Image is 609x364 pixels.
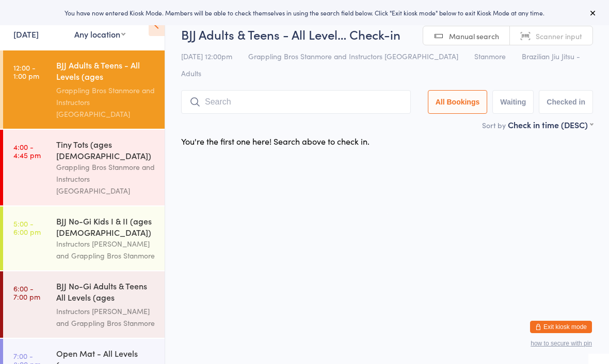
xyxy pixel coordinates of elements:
[3,271,165,338] a: 6:00 -7:00 pmBJJ No-Gi Adults & Teens All Levels (ages [DEMOGRAPHIC_DATA]+)Instructors [PERSON_NA...
[492,90,534,114] button: Waiting
[56,305,156,329] div: Instructors [PERSON_NAME] and Grappling Bros Stanmore
[3,206,165,270] a: 5:00 -6:00 pmBJJ No-Gi Kids I & II (ages [DEMOGRAPHIC_DATA])Instructors [PERSON_NAME] and Grappli...
[3,130,165,205] a: 4:00 -4:45 pmTiny Tots (ages [DEMOGRAPHIC_DATA])Grappling Bros Stanmore and Instructors [GEOGRAPH...
[13,219,41,236] time: 5:00 - 6:00 pm
[449,31,499,41] span: Manual search
[474,51,506,61] span: Stanmore
[13,284,40,301] time: 6:00 - 7:00 pm
[13,28,39,40] a: [DATE]
[56,84,156,120] div: Grappling Bros Stanmore and Instructors [GEOGRAPHIC_DATA]
[3,50,165,129] a: 12:00 -1:00 pmBJJ Adults & Teens - All Levels (ages [DEMOGRAPHIC_DATA]+)Grappling Bros Stanmore a...
[56,161,156,197] div: Grappling Bros Stanmore and Instructors [GEOGRAPHIC_DATA]
[181,90,411,114] input: Search
[56,59,156,84] div: BJJ Adults & Teens - All Levels (ages [DEMOGRAPHIC_DATA]+)
[17,8,592,17] div: You have now entered Kiosk Mode. Members will be able to check themselves in using the search fie...
[530,321,592,333] button: Exit kiosk mode
[56,280,156,305] div: BJJ No-Gi Adults & Teens All Levels (ages [DEMOGRAPHIC_DATA]+)
[181,51,232,61] span: [DATE] 12:00pm
[56,238,156,262] div: Instructors [PERSON_NAME] and Grappling Bros Stanmore
[508,119,593,130] div: Check in time (DESC)
[56,138,156,161] div: Tiny Tots (ages [DEMOGRAPHIC_DATA])
[181,26,593,43] h2: BJJ Adults & Teens - All Level… Check-in
[181,135,370,147] div: You're the first one here! Search above to check in.
[74,28,125,40] div: Any location
[56,215,156,238] div: BJJ No-Gi Kids I & II (ages [DEMOGRAPHIC_DATA])
[531,340,592,347] button: how to secure with pin
[482,120,506,130] label: Sort by
[248,51,458,61] span: Grappling Bros Stanmore and Instructors [GEOGRAPHIC_DATA]
[428,90,488,114] button: All Bookings
[536,31,582,41] span: Scanner input
[13,63,39,80] time: 12:00 - 1:00 pm
[539,90,593,114] button: Checked in
[13,143,41,159] time: 4:00 - 4:45 pm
